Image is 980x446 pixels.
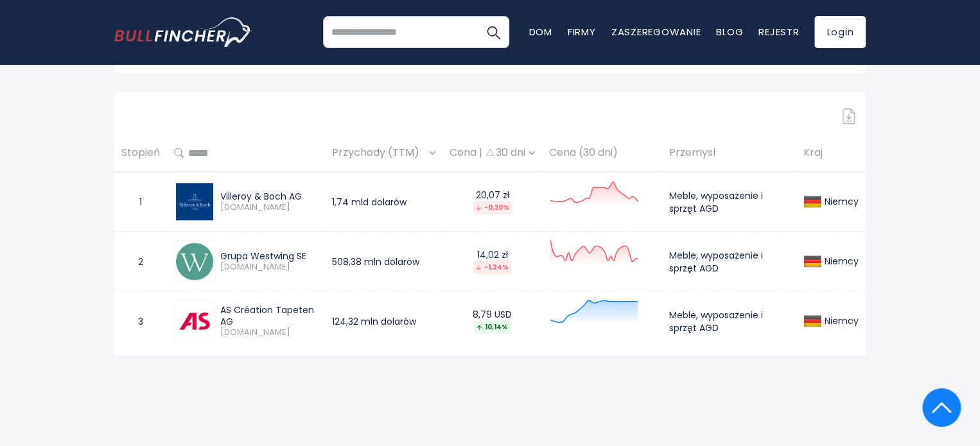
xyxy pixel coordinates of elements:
img: WEW.DE.png [176,243,213,280]
font: Niemcy [825,314,859,327]
font: Villeroy & Boch AG [220,190,302,203]
a: Login [814,16,866,48]
font: 508,38 mln dolarów [332,255,419,268]
button: Szukaj [477,16,509,48]
font: -1,24% [484,262,509,272]
font: 3 [138,315,143,328]
font: Meble, wyposażenie i sprzęt AGD [669,309,763,334]
a: Blog [716,25,743,39]
font: [DOMAIN_NAME] [220,261,290,273]
font: Grupa Westwing SE [220,250,306,262]
font: Niemcy [825,255,859,268]
font: Przychody (TTM) [332,145,419,160]
a: Dom [529,25,552,39]
font: 1 [139,196,142,209]
font: Meble, wyposażenie i sprzęt AGD [669,189,763,215]
img: ACWN.DE.png [176,302,213,339]
font: Cena (30 dni) [549,145,618,160]
a: Zaszeregowanie [611,25,701,39]
font: 124,32 mln dolarów [332,315,416,328]
font: 1,74 mld dolarów [332,196,407,209]
font: 30 dni [496,145,525,160]
font: 14,02 zł [477,248,508,261]
font: [DOMAIN_NAME] [220,326,290,338]
font: 8,79 USD [473,308,512,321]
img: logo gil [114,17,252,47]
a: Rejestr [758,25,799,39]
font: Cena | [450,145,482,160]
font: Login [827,25,853,39]
font: Przemysł [669,145,715,160]
font: -0,30% [484,203,509,212]
font: Niemcy [825,195,859,208]
font: 20,07 zł [476,189,509,202]
font: [DOMAIN_NAME] [220,201,290,213]
a: Firmy [568,25,596,39]
font: 2 [138,255,143,268]
font: Meble, wyposażenie i sprzęt AGD [669,249,763,275]
font: Stopień [121,145,160,160]
font: AS Création Tapeten AG [220,304,314,328]
font: 10,14% [485,322,508,332]
img: VIB3.DE.png [176,183,213,220]
a: Przejdź do strony głównej [114,17,252,47]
